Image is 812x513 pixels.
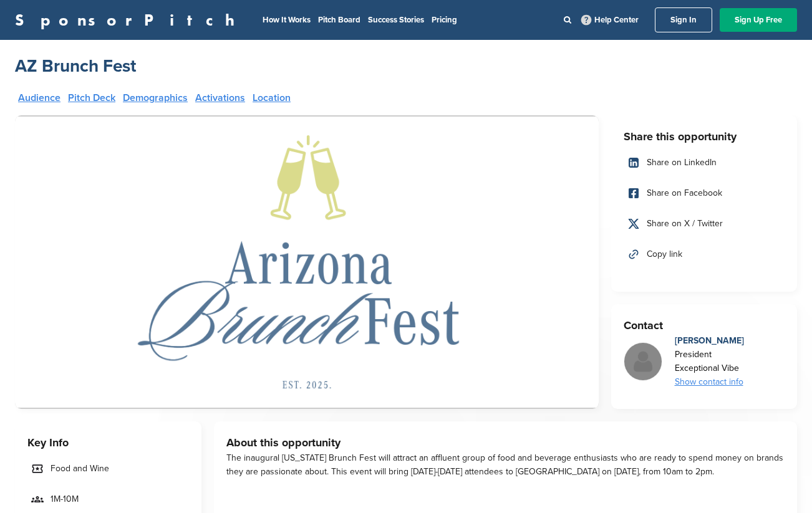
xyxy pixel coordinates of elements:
a: How It Works [263,15,311,25]
a: Activations [195,93,245,103]
div: Show contact info [675,375,744,389]
h3: Share this opportunity [624,128,785,145]
a: Sign In [655,7,712,32]
h3: Key Info [27,434,189,451]
div: [PERSON_NAME] [675,334,744,348]
h3: About this opportunity [226,434,785,451]
span: 1M-10M [51,492,79,506]
img: Sponsorpitch & [15,115,599,409]
a: SponsorPitch [15,12,243,28]
a: Copy link [624,241,785,267]
span: Copy link [647,247,682,261]
a: Help Center [579,12,641,27]
div: The inaugural [US_STATE] Brunch Fest will attract an affluent group of food and beverage enthusia... [226,451,785,479]
a: Audience [18,93,60,103]
div: President [675,348,744,362]
span: Share on LinkedIn [647,156,717,170]
a: Success Stories [368,15,424,25]
h3: Contact [624,317,785,334]
div: Exceptional Vibe [675,362,744,375]
a: AZ Brunch Fest [15,55,136,77]
a: Pitch Deck [68,93,115,103]
img: Missing [624,343,662,380]
span: Share on Facebook [647,186,722,200]
a: Share on LinkedIn [624,150,785,176]
a: Pitch Board [318,15,360,25]
a: Pricing [432,15,457,25]
a: Location [253,93,291,103]
span: Food and Wine [51,462,109,476]
a: Share on Facebook [624,180,785,206]
a: Sign Up Free [720,8,797,32]
span: Share on X / Twitter [647,217,723,231]
a: Demographics [123,93,188,103]
a: Share on X / Twitter [624,211,785,237]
